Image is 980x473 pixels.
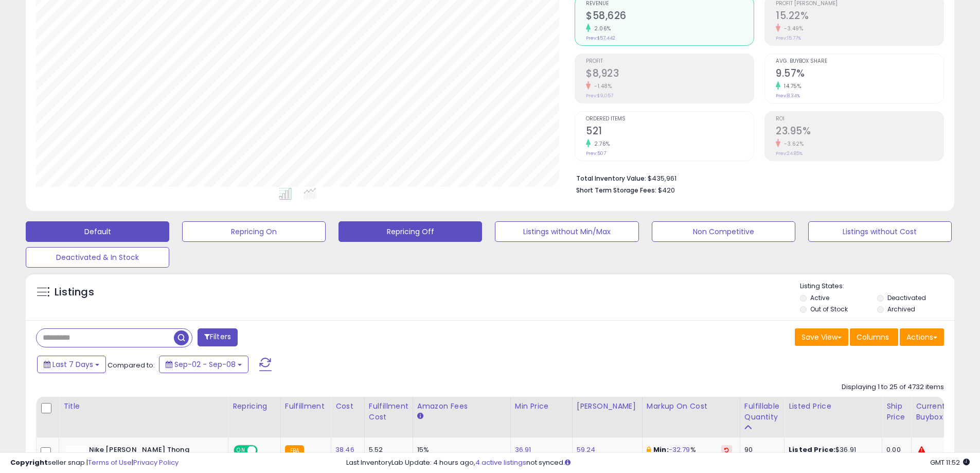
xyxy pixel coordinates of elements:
[916,401,969,423] div: Current Buybox Price
[586,125,754,139] h2: 521
[133,458,179,467] a: Privacy Policy
[591,140,610,148] small: 2.76%
[591,25,611,32] small: 2.06%
[886,401,907,423] div: Ship Price
[576,171,936,184] li: $435,961
[652,221,795,242] button: Non Competitive
[808,221,952,242] button: Listings without Cost
[369,401,408,423] div: Fulfillment Cost
[776,67,943,81] h2: 9.57%
[55,285,94,300] h5: Listings
[642,397,740,437] th: The percentage added to the cost of goods (COGS) that forms the calculator for Min & Max prices.
[26,247,169,268] button: Deactivated & In Stock
[417,412,423,421] small: Amazon Fees.
[900,328,944,346] button: Actions
[887,305,915,313] label: Archived
[586,35,615,41] small: Prev: $57,442
[789,401,878,412] div: Listed Price
[475,458,526,467] a: 4 active listings
[335,401,360,412] div: Cost
[338,221,482,242] button: Repricing Off
[586,150,606,156] small: Prev: 507
[800,282,954,291] p: Listing States:
[37,356,106,373] button: Last 7 Days
[576,174,646,183] b: Total Inventory Value:
[776,10,943,24] h2: 15.22%
[182,221,326,242] button: Repricing On
[576,186,656,195] b: Short Term Storage Fees:
[10,458,48,467] strong: Copyright
[159,356,248,373] button: Sep-02 - Sep-08
[577,401,638,412] div: [PERSON_NAME]
[586,67,754,81] h2: $8,923
[744,401,780,423] div: Fulfillable Quantity
[586,10,754,24] h2: $58,626
[776,116,943,122] span: ROI
[776,35,801,41] small: Prev: 15.77%
[780,140,804,148] small: -3.62%
[780,25,803,32] small: -3.49%
[887,293,926,302] label: Deactivated
[776,93,800,99] small: Prev: 8.34%
[63,401,224,412] div: Title
[108,360,155,370] span: Compared to:
[776,59,943,64] span: Avg. Buybox Share
[930,458,970,467] span: 2025-09-16 11:52 GMT
[88,458,132,467] a: Terms of Use
[495,221,638,242] button: Listings without Min/Max
[586,59,754,64] span: Profit
[10,458,179,468] div: seller snap | |
[52,359,93,370] span: Last 7 Days
[776,125,943,139] h2: 23.95%
[591,82,612,90] small: -1.48%
[647,401,736,412] div: Markup on Cost
[842,382,944,392] div: Displaying 1 to 25 of 4732 items
[586,1,754,7] span: Revenue
[26,221,169,242] button: Default
[417,401,506,412] div: Amazon Fees
[810,293,829,302] label: Active
[857,332,889,342] span: Columns
[233,401,276,412] div: Repricing
[850,328,898,346] button: Columns
[810,305,848,313] label: Out of Stock
[198,328,238,346] button: Filters
[780,82,801,90] small: 14.75%
[346,458,970,468] div: Last InventoryLab Update: 4 hours ago, not synced.
[285,401,327,412] div: Fulfillment
[586,93,613,99] small: Prev: $9,057
[658,185,675,195] span: $420
[174,359,236,370] span: Sep-02 - Sep-08
[776,1,943,7] span: Profit [PERSON_NAME]
[586,116,754,122] span: Ordered Items
[795,328,848,346] button: Save View
[515,401,568,412] div: Min Price
[776,150,803,156] small: Prev: 24.85%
